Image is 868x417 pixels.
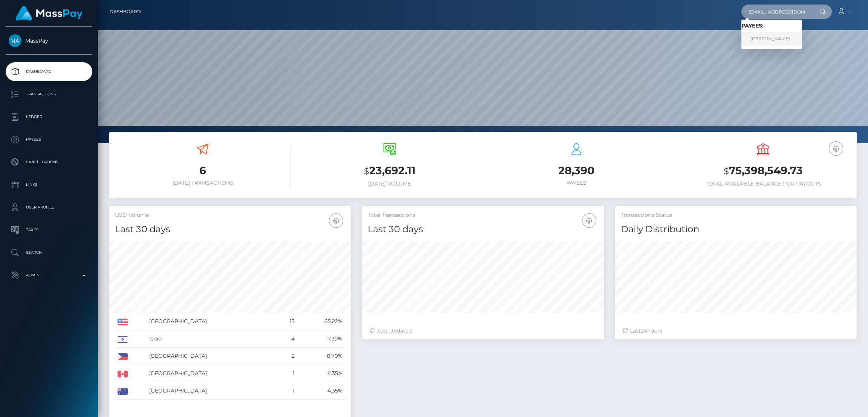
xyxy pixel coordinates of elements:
[741,32,802,46] a: [PERSON_NAME]
[741,5,812,19] input: Search...
[6,107,92,126] a: Ledger
[118,336,128,343] img: IL.png
[6,37,92,44] span: MassPay
[741,23,802,29] h6: Payees:
[641,327,647,334] span: 24
[118,371,128,377] img: CA.png
[147,365,276,382] td: [GEOGRAPHIC_DATA]
[297,348,345,365] td: 8.70%
[9,247,89,258] p: Search
[6,221,92,239] a: Taxes
[15,6,83,21] img: MassPay Logo
[118,319,128,325] img: US.png
[368,212,598,219] h5: Total Transactions
[9,66,89,77] p: Dashboard
[276,313,297,330] td: 15
[115,163,290,178] h3: 6
[276,382,297,400] td: 1
[9,34,21,47] img: MassPay
[302,163,477,179] h3: 23,692.11
[675,181,851,187] h6: Total Available Balance for Payouts
[147,382,276,400] td: [GEOGRAPHIC_DATA]
[9,224,89,236] p: Taxes
[6,130,92,149] a: Payees
[276,348,297,365] td: 2
[147,330,276,348] td: Israel
[115,180,290,186] h6: [DATE] Transactions
[6,198,92,217] a: User Profile
[364,166,369,176] small: $
[368,223,598,236] h4: Last 30 days
[9,156,89,168] p: Cancellations
[297,330,345,348] td: 17.39%
[115,223,345,236] h4: Last 30 days
[6,153,92,172] a: Cancellations
[147,313,276,330] td: [GEOGRAPHIC_DATA]
[6,175,92,194] a: Links
[115,212,345,219] h5: USD Volume
[621,223,851,236] h4: Daily Distribution
[9,202,89,213] p: User Profile
[724,166,729,176] small: $
[147,348,276,365] td: [GEOGRAPHIC_DATA]
[6,243,92,262] a: Search
[675,163,851,179] h3: 75,398,549.73
[370,327,596,335] div: Just Updated
[489,180,664,186] h6: Payees
[9,134,89,145] p: Payees
[118,388,128,395] img: AU.png
[302,181,477,187] h6: [DATE] Volume
[297,382,345,400] td: 4.35%
[276,365,297,382] td: 1
[6,62,92,81] a: Dashboard
[6,85,92,104] a: Transactions
[9,111,89,123] p: Ledger
[6,266,92,285] a: Admin
[489,163,664,178] h3: 28,390
[9,179,89,190] p: Links
[9,89,89,100] p: Transactions
[118,353,128,360] img: PH.png
[9,270,89,281] p: Admin
[297,365,345,382] td: 4.35%
[623,327,849,335] div: Last hours
[297,313,345,330] td: 65.22%
[621,212,851,219] h5: Transactions Status
[276,330,297,348] td: 4
[110,4,141,20] a: Dashboard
